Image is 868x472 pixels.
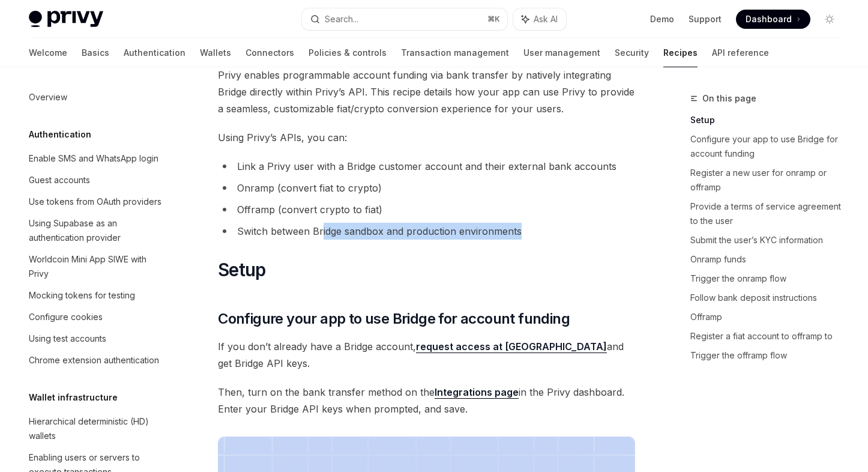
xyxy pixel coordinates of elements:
[19,411,173,447] a: Hierarchical deterministic (HD) wallets
[19,306,173,328] a: Configure cookies
[702,91,756,106] span: On this page
[650,13,674,25] a: Demo
[29,414,166,443] div: Hierarchical deterministic (HD) wallets
[523,38,600,67] a: User management
[29,331,106,346] div: Using test accounts
[690,250,849,269] a: Onramp funds
[309,38,387,67] a: Policies & controls
[487,14,500,24] span: ⌘ K
[690,130,849,163] a: Configure your app to use Bridge for account funding
[302,8,507,30] button: Search...⌘K
[401,38,509,67] a: Transaction management
[19,249,173,285] a: Worldcoin Mini App SIWE with Privy
[29,195,161,209] div: Use tokens from OAuth providers
[615,38,649,67] a: Security
[19,86,173,108] a: Overview
[218,309,570,328] span: Configure your app to use Bridge for account funding
[746,13,792,25] span: Dashboard
[29,353,159,368] div: Chrome extension authentication
[29,310,103,324] div: Configure cookies
[218,384,635,417] span: Then, turn on the bank transfer method on the in the Privy dashboard. Enter your Bridge API keys ...
[690,231,849,250] a: Submit the user’s KYC information
[690,288,849,307] a: Follow bank deposit instructions
[689,13,722,25] a: Support
[82,38,109,67] a: Basics
[690,197,849,231] a: Provide a terms of service agreement to the user
[29,288,135,303] div: Mocking tokens for testing
[218,201,635,218] li: Offramp (convert crypto to fiat)
[218,158,635,175] li: Link a Privy user with a Bridge customer account and their external bank accounts
[820,10,839,29] button: Toggle dark mode
[435,386,519,399] a: Integrations page
[690,269,849,288] a: Trigger the onramp flow
[29,11,103,28] img: light logo
[29,90,67,104] div: Overview
[19,349,173,371] a: Chrome extension authentication
[690,346,849,365] a: Trigger the offramp flow
[19,148,173,169] a: Enable SMS and WhatsApp login
[218,129,635,146] span: Using Privy’s APIs, you can:
[218,67,635,117] span: Privy enables programmable account funding via bank transfer by natively integrating Bridge direc...
[218,338,635,372] span: If you don’t already have a Bridge account, and get Bridge API keys.
[200,38,231,67] a: Wallets
[736,10,810,29] a: Dashboard
[19,213,173,249] a: Using Supabase as an authentication provider
[19,191,173,213] a: Use tokens from OAuth providers
[29,216,166,245] div: Using Supabase as an authentication provider
[19,169,173,191] a: Guest accounts
[690,327,849,346] a: Register a fiat account to offramp to
[19,328,173,349] a: Using test accounts
[690,110,849,130] a: Setup
[29,38,67,67] a: Welcome
[218,223,635,240] li: Switch between Bridge sandbox and production environments
[19,285,173,306] a: Mocking tokens for testing
[29,390,118,405] h5: Wallet infrastructure
[218,259,265,280] span: Setup
[29,252,166,281] div: Worldcoin Mini App SIWE with Privy
[325,12,358,26] div: Search...
[246,38,294,67] a: Connectors
[663,38,698,67] a: Recipes
[513,8,566,30] button: Ask AI
[29,151,158,166] div: Enable SMS and WhatsApp login
[29,173,90,187] div: Guest accounts
[29,127,91,142] h5: Authentication
[218,180,635,196] li: Onramp (convert fiat to crypto)
[712,38,769,67] a: API reference
[690,307,849,327] a: Offramp
[416,340,607,353] a: request access at [GEOGRAPHIC_DATA]
[534,13,558,25] span: Ask AI
[690,163,849,197] a: Register a new user for onramp or offramp
[124,38,185,67] a: Authentication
